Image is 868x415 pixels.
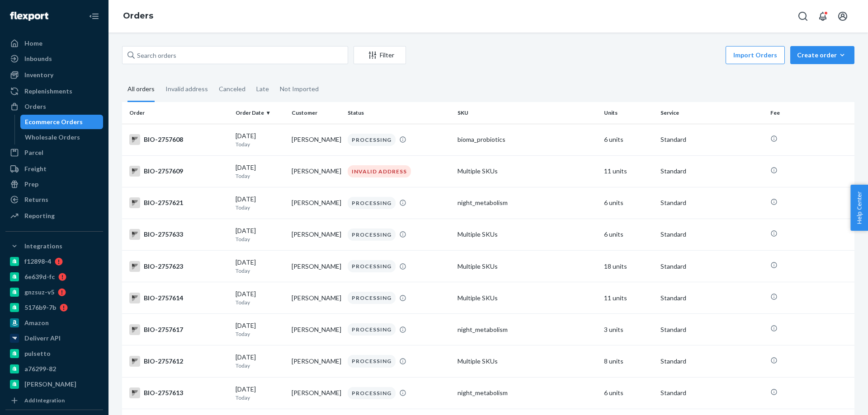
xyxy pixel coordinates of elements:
div: [DATE] [236,195,284,211]
div: PROCESSING [348,387,396,399]
td: Multiple SKUs [454,251,600,282]
p: Standard [660,388,763,397]
div: BIO-2757614 [129,293,228,303]
td: [PERSON_NAME] [288,124,344,155]
div: BIO-2757633 [129,229,228,240]
button: Import Orders [726,46,785,64]
td: 11 units [600,282,656,314]
div: [DATE] [236,353,284,369]
div: Reporting [24,211,55,220]
th: Fee [767,102,854,124]
div: Customer [292,109,340,117]
td: Multiple SKUs [454,345,600,377]
div: PROCESSING [348,197,396,209]
div: [PERSON_NAME] [24,380,76,389]
a: Home [5,36,103,51]
p: Today [236,204,284,211]
p: Standard [660,357,763,366]
a: Orders [5,99,103,114]
a: Deliverr API [5,331,103,345]
p: Standard [660,135,763,144]
div: Orders [24,102,46,111]
div: [DATE] [236,258,284,275]
button: Filter [354,46,406,64]
td: [PERSON_NAME] [288,251,344,282]
div: Not Imported [280,77,319,101]
td: Multiple SKUs [454,155,600,187]
td: 11 units [600,155,656,187]
td: 8 units [600,345,656,377]
th: Units [600,102,656,124]
button: Integrations [5,239,103,253]
p: Standard [660,167,763,176]
div: Invalid address [165,77,208,101]
th: SKU [454,102,600,124]
a: Parcel [5,145,103,160]
td: [PERSON_NAME] [288,187,344,219]
td: [PERSON_NAME] [288,377,344,409]
button: Close Navigation [85,7,103,25]
a: Prep [5,177,103,191]
th: Order Date [232,102,288,124]
div: Late [256,77,269,101]
p: Today [236,298,284,306]
button: Open account menu [834,7,852,25]
div: Inbounds [24,54,52,63]
td: 6 units [600,219,656,250]
img: Flexport logo [10,12,48,21]
a: 5176b9-7b [5,300,103,315]
p: Today [236,140,284,148]
a: Ecommerce Orders [20,115,104,129]
td: 6 units [600,187,656,219]
button: Help Center [850,185,868,231]
div: PROCESSING [348,260,396,272]
th: Status [344,102,454,124]
div: 6e639d-fc [24,272,55,281]
button: Open Search Box [794,7,812,25]
td: 6 units [600,377,656,409]
div: BIO-2757608 [129,134,228,145]
div: f12898-4 [24,257,51,266]
a: Amazon [5,316,103,330]
div: night_metabolism [458,388,597,397]
div: Ecommerce Orders [25,117,83,126]
button: Open notifications [814,7,832,25]
p: Standard [660,230,763,239]
td: [PERSON_NAME] [288,155,344,187]
a: Freight [5,162,103,176]
div: gnzsuz-v5 [24,288,54,297]
div: PROCESSING [348,355,396,367]
input: Search orders [122,46,348,64]
p: Standard [660,198,763,207]
div: Parcel [24,148,43,157]
div: Integrations [24,242,62,251]
div: PROCESSING [348,134,396,146]
div: Create order [797,51,848,60]
div: Home [24,39,42,48]
div: Filter [354,51,406,60]
div: BIO-2757609 [129,166,228,177]
div: Add Integration [24,396,65,404]
td: [PERSON_NAME] [288,345,344,377]
p: Today [236,362,284,369]
div: BIO-2757621 [129,197,228,208]
div: Freight [24,164,47,173]
p: Standard [660,262,763,271]
div: Inventory [24,70,53,79]
p: Today [236,235,284,243]
a: f12898-4 [5,254,103,269]
div: bioma_probiotics [458,135,597,144]
div: Deliverr API [24,334,61,343]
div: a76299-82 [24,364,56,373]
p: Standard [660,294,763,303]
div: All orders [127,77,155,102]
div: Replenishments [24,87,72,96]
a: Replenishments [5,84,103,98]
td: Multiple SKUs [454,282,600,314]
div: BIO-2757613 [129,387,228,398]
div: [DATE] [236,385,284,401]
th: Order [122,102,232,124]
div: INVALID ADDRESS [348,165,411,177]
th: Service [657,102,767,124]
div: 5176b9-7b [24,303,56,312]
